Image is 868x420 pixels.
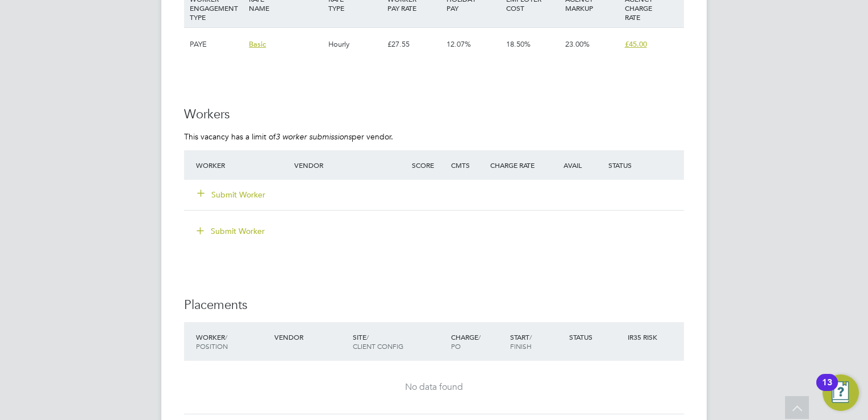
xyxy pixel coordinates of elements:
[448,155,487,175] div: Cmts
[606,155,684,175] div: Status
[385,28,444,61] div: £27.55
[325,28,385,61] div: Hourly
[487,155,546,175] div: Charge Rate
[566,327,625,347] div: Status
[276,131,352,142] em: 3 worker submissions
[184,131,684,142] p: This vacancy has a limit of per vendor.
[510,332,532,351] span: / Finish
[195,381,673,393] div: No data found
[193,327,272,356] div: Worker
[291,155,409,175] div: Vendor
[187,28,246,61] div: PAYE
[350,327,448,356] div: Site
[448,327,507,356] div: Charge
[189,222,274,240] button: Submit Worker
[546,155,606,175] div: Avail
[506,39,531,49] span: 18.50%
[625,327,664,347] div: IR35 Risk
[196,332,228,351] span: / Position
[272,327,350,347] div: Vendor
[565,39,590,49] span: 23.00%
[249,39,266,49] span: Basic
[822,382,832,397] div: 13
[507,327,566,356] div: Start
[184,297,684,314] h3: Placements
[184,106,684,123] h3: Workers
[451,332,481,351] span: / PO
[446,39,471,49] span: 12.07%
[193,155,291,175] div: Worker
[198,189,266,200] button: Submit Worker
[353,332,403,351] span: / Client Config
[409,155,448,175] div: Score
[625,39,647,49] span: £45.00
[823,374,859,411] button: Open Resource Center, 13 new notifications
